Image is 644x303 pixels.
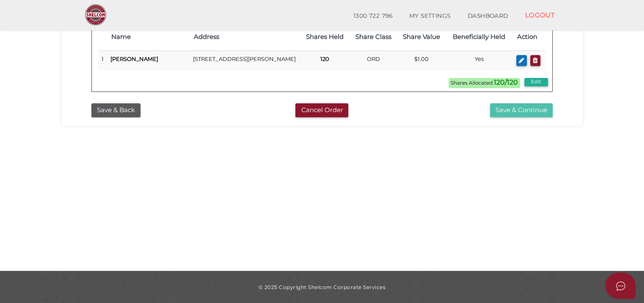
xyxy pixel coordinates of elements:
[524,78,548,86] button: Edit
[494,78,518,86] b: 120/120
[401,8,459,25] a: MY SETTINGS
[449,78,520,88] span: Shares Allocated:
[516,6,563,24] a: LOGOUT
[490,103,553,117] button: Save & Continue
[345,8,401,25] a: 1300 722 796
[459,8,517,25] a: DASHBOARD
[190,50,300,70] td: [STREET_ADDRESS][PERSON_NAME]
[91,103,140,117] button: Save & Back
[194,33,296,41] h4: Address
[354,33,393,41] h4: Share Class
[111,33,185,41] h4: Name
[98,50,107,70] td: 1
[320,55,329,62] b: 120
[446,50,513,70] td: Yes
[68,284,576,291] div: © 2025 Copyright Shelcom Corporate Services
[110,55,158,62] b: [PERSON_NAME]
[450,33,509,41] h4: Beneficially Held
[295,103,348,117] button: Cancel Order
[304,33,345,41] h4: Shares Held
[517,33,542,41] h4: Action
[397,50,445,70] td: $1.00
[402,33,441,41] h4: Share Value
[605,273,636,299] button: Open asap
[350,50,397,70] td: ORD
